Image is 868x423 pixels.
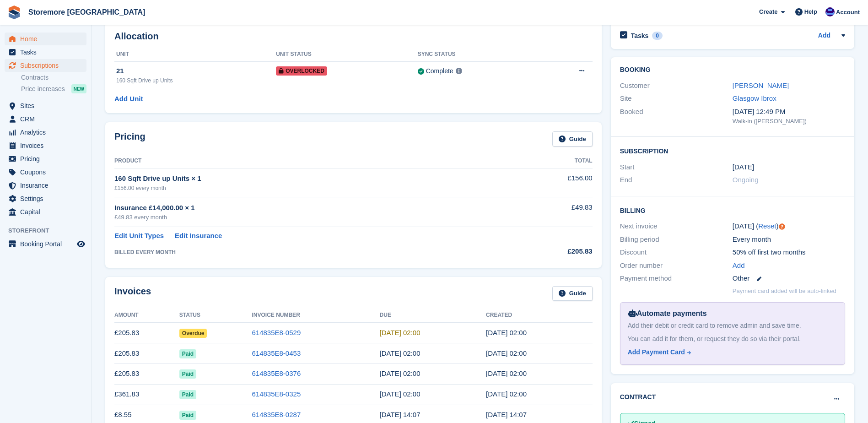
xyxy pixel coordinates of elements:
a: Edit Unit Types [114,231,164,241]
span: Booking Portal [20,238,75,250]
div: Booked [620,107,733,126]
div: Complete [426,66,453,76]
a: menu [5,59,86,72]
th: Status [179,308,252,323]
time: 2025-04-21 01:00:00 UTC [380,390,421,398]
span: Paid [179,411,196,420]
div: Walk-in ([PERSON_NAME]) [733,117,845,126]
span: Help [804,7,817,16]
div: Insurance £14,000.00 × 1 [114,203,503,213]
span: Create [759,7,777,16]
div: Automate payments [628,308,837,319]
span: Tasks [20,46,75,59]
a: 614835E8-0453 [252,349,301,357]
time: 2025-05-21 01:00:00 UTC [380,369,421,377]
div: 21 [116,66,276,76]
div: Payment method [620,273,733,284]
a: Glasgow Ibrox [733,94,776,102]
a: menu [5,192,86,205]
a: 614835E8-0529 [252,329,301,336]
div: Billing period [620,234,733,245]
span: Settings [20,192,75,205]
td: £49.83 [503,197,593,227]
span: Price increases [21,85,65,93]
th: Unit Status [276,47,418,62]
a: 614835E8-0287 [252,411,301,418]
div: NEW [71,84,86,93]
div: £205.83 [503,246,593,257]
td: £205.83 [114,343,179,364]
div: 50% off first two months [733,247,845,258]
td: £361.83 [114,384,179,405]
a: 614835E8-0325 [252,390,301,398]
div: £49.83 every month [114,213,503,222]
h2: Invoices [114,286,151,301]
th: Total [503,154,593,168]
div: BILLED EVERY MONTH [114,248,503,256]
span: Overlocked [276,66,327,76]
span: Invoices [20,139,75,152]
time: 2025-07-21 01:00:00 UTC [380,329,421,336]
div: Site [620,93,733,104]
span: Pricing [20,152,75,165]
a: menu [5,139,86,152]
a: Price increases NEW [21,84,86,94]
h2: Subscription [620,146,845,155]
span: Paid [179,390,196,399]
a: [PERSON_NAME] [733,81,789,89]
td: £156.00 [503,168,593,197]
a: menu [5,126,86,139]
h2: Billing [620,206,845,215]
div: Other [733,273,845,284]
a: menu [5,152,86,165]
h2: Pricing [114,131,146,146]
div: £156.00 every month [114,184,503,192]
time: 2025-04-02 13:07:51 UTC [486,411,527,418]
div: Customer [620,81,733,91]
div: Tooltip anchor [778,222,786,231]
img: Angela [825,7,835,16]
div: [DATE] 12:49 PM [733,107,845,117]
th: Unit [114,47,276,62]
th: Sync Status [418,47,539,62]
span: Capital [20,206,75,218]
div: You can add it for them, or request they do so via their portal. [628,334,837,344]
div: Order number [620,260,733,271]
time: 2025-04-20 01:00:07 UTC [486,390,527,398]
img: icon-info-grey-7440780725fd019a000dd9b08b2336e03edf1995a4989e88bcd33f0948082b44.svg [456,68,462,74]
span: Paid [179,349,196,358]
div: 0 [652,32,663,40]
span: Paid [179,369,196,379]
a: menu [5,166,86,179]
div: Next invoice [620,221,733,232]
time: 2025-06-20 01:00:21 UTC [486,349,527,357]
div: Add Payment Card [628,347,685,357]
a: Add [733,260,745,271]
a: menu [5,99,86,112]
a: Reset [758,222,776,230]
span: Subscriptions [20,59,75,72]
span: Insurance [20,179,75,192]
h2: Allocation [114,31,593,42]
p: Payment card added will be auto-linked [733,287,836,296]
div: Add their debit or credit card to remove admin and save time. [628,321,837,331]
div: [DATE] ( ) [733,221,845,232]
time: 2025-07-20 01:00:12 UTC [486,329,527,336]
th: Amount [114,308,179,323]
span: Home [20,33,75,45]
a: Edit Insurance [175,231,222,241]
th: Invoice Number [252,308,379,323]
time: 2025-04-03 13:07:51 UTC [380,411,421,418]
span: Analytics [20,126,75,139]
span: Ongoing [733,176,759,184]
div: Discount [620,247,733,258]
a: menu [5,206,86,218]
h2: Tasks [631,32,649,40]
span: Sites [20,99,75,112]
th: Due [380,308,486,323]
a: Add [818,31,830,41]
span: Overdue [179,329,207,338]
span: Storefront [8,226,91,235]
a: menu [5,113,86,125]
span: Coupons [20,166,75,179]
